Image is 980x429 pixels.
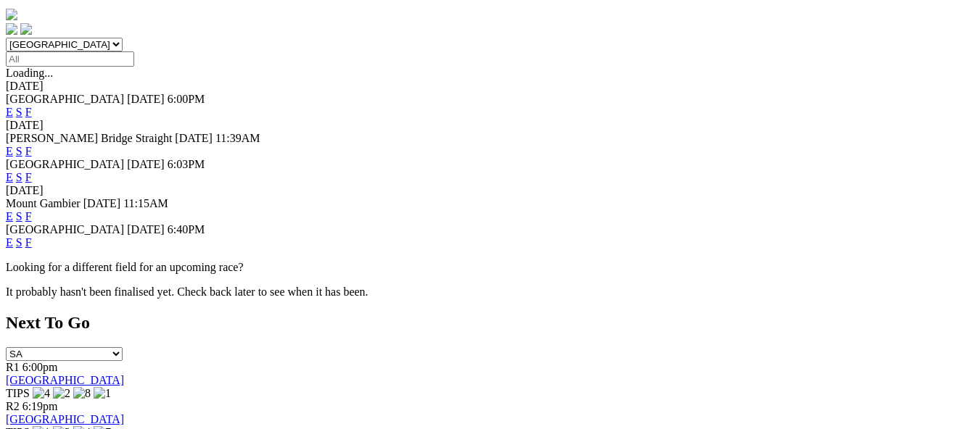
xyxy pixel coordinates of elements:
img: 1 [94,387,111,400]
a: F [25,106,32,118]
input: Select date [6,51,134,67]
div: [DATE] [6,184,974,197]
a: E [6,210,13,222]
span: 6:40PM [168,223,205,236]
span: [DATE] [83,197,121,209]
a: F [25,145,32,157]
span: 6:00pm [22,361,58,373]
span: Loading... [6,67,53,79]
a: F [25,236,32,249]
span: [DATE] [127,93,165,105]
div: [DATE] [6,119,974,132]
span: [GEOGRAPHIC_DATA] [6,93,124,105]
span: TIPS [6,387,30,399]
a: E [6,145,13,157]
span: 6:19pm [22,400,58,412]
a: S [16,145,22,157]
span: [PERSON_NAME] Bridge Straight [6,132,172,144]
a: E [6,171,13,183]
a: S [16,210,22,222]
a: F [25,210,32,222]
img: twitter.svg [20,23,32,35]
img: 4 [33,387,50,400]
h2: Next To Go [6,313,974,333]
span: [DATE] [127,223,165,236]
span: R1 [6,361,20,373]
img: facebook.svg [6,23,17,35]
a: [GEOGRAPHIC_DATA] [6,413,124,425]
a: F [25,171,32,183]
a: E [6,236,13,249]
span: R2 [6,400,20,412]
div: [DATE] [6,80,974,93]
a: [GEOGRAPHIC_DATA] [6,374,124,386]
partial: It probably hasn't been finalised yet. Check back later to see when it has been. [6,286,368,298]
span: 6:00PM [168,93,205,105]
img: 2 [53,387,70,400]
img: logo-grsa-white.png [6,9,17,20]
span: 6:03PM [168,158,205,170]
span: Mount Gambier [6,197,81,209]
a: E [6,106,13,118]
span: 11:39AM [215,132,260,144]
span: [GEOGRAPHIC_DATA] [6,223,124,236]
img: 8 [73,387,91,400]
span: [DATE] [127,158,165,170]
span: 11:15AM [123,197,168,209]
a: S [16,171,22,183]
a: S [16,106,22,118]
p: Looking for a different field for an upcoming race? [6,261,974,274]
a: S [16,236,22,249]
span: [DATE] [175,132,213,144]
span: [GEOGRAPHIC_DATA] [6,158,124,170]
